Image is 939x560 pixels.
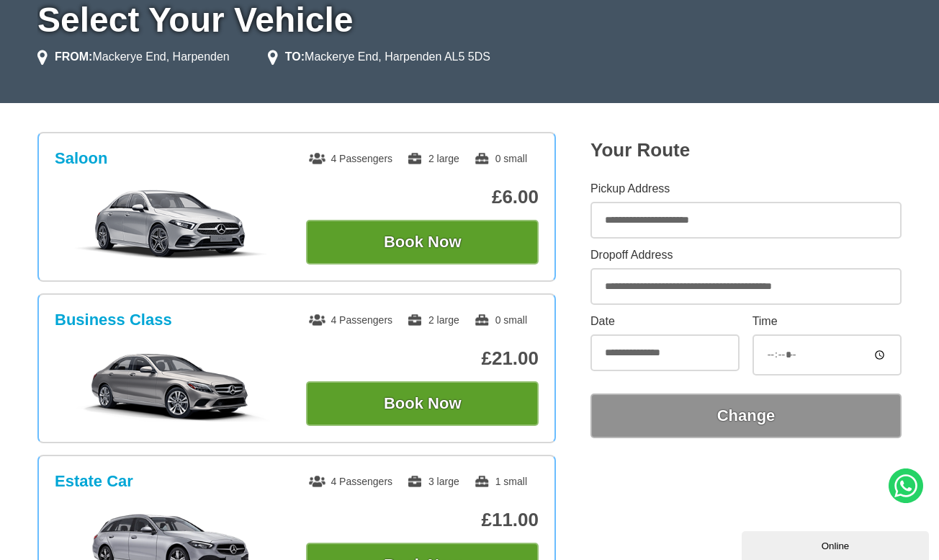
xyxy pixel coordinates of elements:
iframe: chat widget [742,528,932,560]
li: Mackerye End, Harpenden AL5 5DS [268,48,490,66]
span: 4 Passengers [309,153,392,164]
span: 0 small [474,153,527,164]
span: 2 large [407,153,459,164]
span: 4 Passengers [309,314,392,326]
h2: Your Route [590,139,902,161]
strong: TO: [285,50,305,63]
h3: Saloon [55,149,107,168]
button: Book Now [306,381,539,426]
img: Business Class [63,350,279,422]
p: £6.00 [306,186,539,208]
h3: Business Class [55,311,172,329]
li: Mackerye End, Harpenden [37,48,230,66]
label: Date [590,316,740,327]
strong: FROM: [55,50,92,63]
p: £11.00 [306,509,539,531]
p: £21.00 [306,347,539,370]
span: 4 Passengers [309,476,392,487]
span: 2 large [407,314,459,326]
label: Pickup Address [590,183,902,195]
span: 3 large [407,476,459,487]
span: 0 small [474,314,527,326]
button: Book Now [306,220,539,265]
span: 1 small [474,476,527,487]
h3: Estate Car [55,472,133,491]
label: Dropoff Address [590,249,902,261]
img: Saloon [63,188,279,260]
label: Time [752,316,902,327]
button: Change [590,394,902,438]
h1: Select Your Vehicle [37,3,902,37]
